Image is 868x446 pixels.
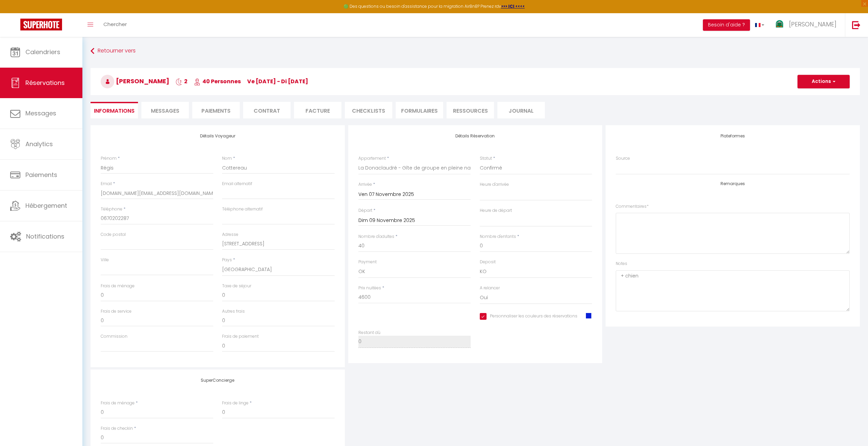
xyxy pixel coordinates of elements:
[101,378,335,383] h4: SuperConcierge
[222,155,232,162] label: Nom
[103,21,127,28] span: Chercher
[480,285,500,291] label: A relancer
[101,333,127,340] label: Commission
[480,233,516,240] label: Nombre d'enfants
[852,21,861,29] img: logout
[25,79,65,87] span: Réservations
[101,231,126,238] label: Code postal
[222,283,251,289] label: Taxe de séjour
[25,109,56,117] span: Messages
[497,102,545,118] li: Journal
[358,330,380,336] label: Restant dû
[358,134,592,138] h4: Détails Réservation
[101,400,135,406] label: Frais de ménage
[222,181,252,187] label: Email alternatif
[774,19,785,29] img: ...
[345,102,392,118] li: CHECKLISTS
[222,333,259,340] label: Frais de paiement
[101,308,132,315] label: Frais de service
[25,48,60,56] span: Calendriers
[101,155,117,162] label: Prénom
[192,102,240,118] li: Paiements
[243,102,291,118] li: Contrat
[101,283,135,289] label: Frais de ménage
[101,425,133,432] label: Frais de checkin
[358,233,394,240] label: Nombre d'adultes
[26,232,64,241] span: Notifications
[480,181,509,188] label: Heure d'arrivée
[194,77,241,85] span: 40 Personnes
[101,134,335,138] h4: Détails Voyageur
[797,75,850,88] button: Actions
[98,13,132,37] a: Chercher
[358,207,372,214] label: Départ
[480,259,496,265] label: Deposit
[789,20,836,28] span: [PERSON_NAME]
[101,77,169,85] span: [PERSON_NAME]
[222,400,249,406] label: Frais de linge
[247,77,308,85] span: ve [DATE] - di [DATE]
[151,107,179,115] span: Messages
[25,171,57,179] span: Paiements
[358,155,386,162] label: Appartement
[222,257,232,263] label: Pays
[358,181,372,188] label: Arrivée
[480,207,512,214] label: Heure de départ
[616,155,630,162] label: Source
[447,102,494,118] li: Ressources
[25,140,53,148] span: Analytics
[176,77,188,85] span: 2
[616,134,850,138] h4: Plateformes
[91,45,860,57] a: Retourner vers
[91,102,138,118] li: Informations
[396,102,443,118] li: FORMULAIRES
[703,19,750,31] button: Besoin d'aide ?
[20,19,62,30] img: Super Booking
[101,257,109,263] label: Ville
[769,13,845,37] a: ... [PERSON_NAME]
[358,259,377,265] label: Payment
[222,231,238,238] label: Adresse
[294,102,341,118] li: Facture
[25,201,67,210] span: Hébergement
[616,261,627,267] label: Notes
[101,206,122,213] label: Téléphone
[480,155,492,162] label: Statut
[501,3,525,9] a: >>> ICI <<<<
[222,206,263,213] label: Téléphone alternatif
[616,203,649,210] label: Commentaires
[616,181,850,186] h4: Remarques
[101,181,112,187] label: Email
[358,285,381,291] label: Prix nuitées
[222,308,245,315] label: Autres frais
